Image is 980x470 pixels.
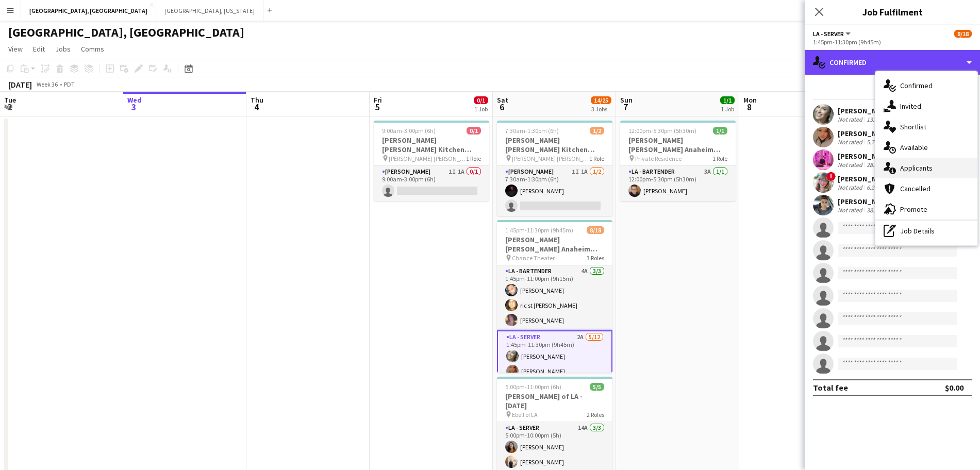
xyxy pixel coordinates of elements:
[8,79,32,90] div: [DATE]
[466,155,481,162] span: 1 Role
[467,127,481,135] span: 0/1
[635,155,682,162] span: Private Residence
[374,95,382,105] span: Fri
[620,166,736,201] app-card-role: LA - Bartender3A1/112:00pm-5:30pm (5h30m)[PERSON_NAME]
[33,44,45,54] span: Edit
[126,101,142,113] span: 3
[77,42,108,56] a: Comms
[374,121,489,201] app-job-card: 9:00am-3:00pm (6h)0/1[PERSON_NAME] [PERSON_NAME] Kitchen [DATE] [PERSON_NAME] [PERSON_NAME] Cater...
[721,105,734,113] div: 1 Job
[900,163,933,173] span: Applicants
[81,44,104,54] span: Comms
[382,127,436,135] span: 9:00am-3:00pm (6h)
[620,136,736,154] h3: [PERSON_NAME] [PERSON_NAME] Anaheim [DATE]
[620,95,633,105] span: Sun
[587,226,604,234] span: 8/18
[865,115,886,123] div: 13.3mi
[21,1,156,21] button: [GEOGRAPHIC_DATA], [GEOGRAPHIC_DATA]
[251,95,263,105] span: Thu
[900,102,921,111] span: Invited
[743,95,757,105] span: Mon
[813,30,852,38] button: LA - Server
[512,411,538,418] span: Ebell of LA
[389,155,466,162] span: [PERSON_NAME] [PERSON_NAME] Catering
[720,96,735,104] span: 1/1
[838,129,892,138] div: [PERSON_NAME]
[4,42,27,56] a: View
[742,101,757,113] span: 8
[497,392,612,410] h3: [PERSON_NAME] of LA - [DATE]
[497,136,612,154] h3: [PERSON_NAME] [PERSON_NAME] Kitchen [DATE]
[497,95,508,105] span: Sat
[805,5,980,19] h3: Job Fulfilment
[64,80,75,88] div: PDT
[4,95,16,105] span: Tue
[900,143,928,152] span: Available
[497,166,612,216] app-card-role: [PERSON_NAME]1I1A1/27:30am-1:30pm (6h)[PERSON_NAME]
[497,121,612,216] app-job-card: 7:30am-1:30pm (6h)1/2[PERSON_NAME] [PERSON_NAME] Kitchen [DATE] [PERSON_NAME] [PERSON_NAME] Cater...
[8,25,244,40] h1: [GEOGRAPHIC_DATA], [GEOGRAPHIC_DATA]
[713,127,727,135] span: 1/1
[29,42,49,56] a: Edit
[512,155,589,162] span: [PERSON_NAME] [PERSON_NAME] Catering
[8,44,23,54] span: View
[838,152,892,161] div: [PERSON_NAME]
[838,138,865,146] div: Not rated
[805,50,980,75] div: Confirmed
[495,101,508,113] span: 6
[512,254,555,262] span: Chance Theater
[591,96,611,104] span: 14/25
[900,184,931,193] span: Cancelled
[497,220,612,373] app-job-card: 1:45pm-11:30pm (9h45m)8/18[PERSON_NAME] [PERSON_NAME] Anaheim [DATE] Chance Theater3 RolesLA - Ba...
[628,127,696,135] span: 12:00pm-5:30pm (5h30m)
[249,101,263,113] span: 4
[497,235,612,254] h3: [PERSON_NAME] [PERSON_NAME] Anaheim [DATE]
[590,127,604,135] span: 1/2
[3,101,16,113] span: 2
[156,1,263,21] button: [GEOGRAPHIC_DATA], [US_STATE]
[900,205,927,214] span: Promote
[619,101,633,113] span: 7
[505,383,561,391] span: 5:00pm-11:00pm (6h)
[838,115,865,123] div: Not rated
[838,161,865,169] div: Not rated
[591,105,611,113] div: 3 Jobs
[590,383,604,391] span: 5/5
[372,101,382,113] span: 5
[620,121,736,201] app-job-card: 12:00pm-5:30pm (5h30m)1/1[PERSON_NAME] [PERSON_NAME] Anaheim [DATE] Private Residence1 RoleLA - B...
[505,127,559,135] span: 7:30am-1:30pm (6h)
[838,197,892,206] div: [PERSON_NAME]
[838,183,865,191] div: Not rated
[875,221,977,241] div: Job Details
[813,30,844,38] span: LA - Server
[900,81,933,90] span: Confirmed
[497,265,612,330] app-card-role: LA - Bartender4A3/31:45pm-11:00pm (9h15m)[PERSON_NAME]ric st [PERSON_NAME][PERSON_NAME]
[945,382,964,393] div: $0.00
[51,42,75,56] a: Jobs
[838,174,892,183] div: [PERSON_NAME]
[838,206,865,214] div: Not rated
[374,166,489,201] app-card-role: [PERSON_NAME]1I1A0/19:00am-3:00pm (6h)
[865,183,886,191] div: 6.26mi
[813,38,972,46] div: 1:45pm-11:30pm (9h45m)
[865,161,889,169] div: 28.52mi
[474,105,488,113] div: 1 Job
[954,30,972,38] span: 8/18
[838,106,892,115] div: [PERSON_NAME]
[587,411,604,418] span: 2 Roles
[826,172,836,181] span: !
[712,155,727,162] span: 1 Role
[865,138,886,146] div: 5.74mi
[127,95,142,105] span: Wed
[505,226,573,234] span: 1:45pm-11:30pm (9h45m)
[34,80,60,88] span: Week 36
[813,382,848,393] div: Total fee
[474,96,488,104] span: 0/1
[589,155,604,162] span: 1 Role
[374,136,489,154] h3: [PERSON_NAME] [PERSON_NAME] Kitchen [DATE]
[587,254,604,262] span: 3 Roles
